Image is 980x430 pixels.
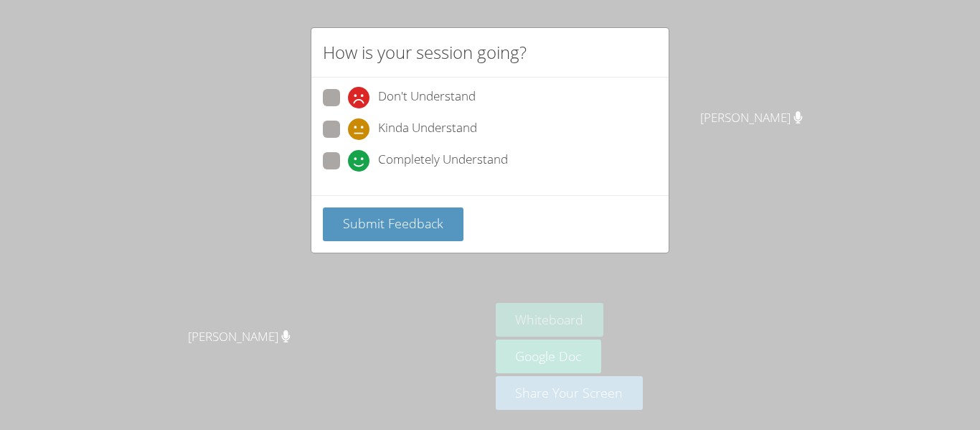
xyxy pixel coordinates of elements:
[343,215,443,232] span: Submit Feedback
[378,87,476,108] span: Don't Understand
[378,150,508,172] span: Completely Understand
[323,207,463,241] button: Submit Feedback
[378,118,477,140] span: Kinda Understand
[323,39,527,65] h2: How is your session going?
